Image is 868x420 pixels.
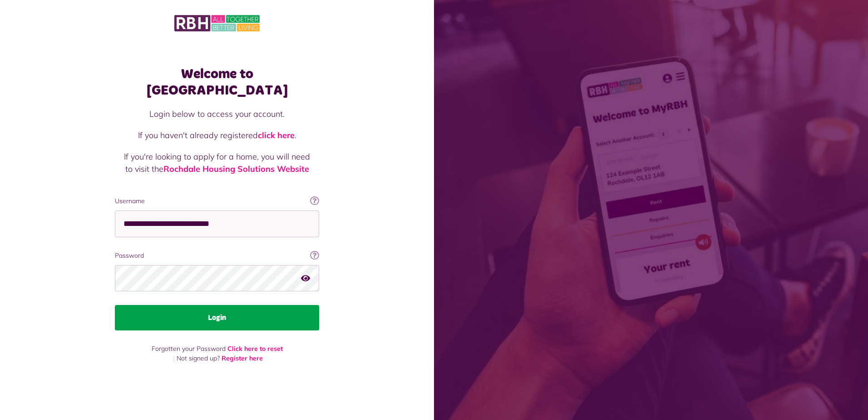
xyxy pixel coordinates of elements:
span: Not signed up? [177,354,220,362]
img: MyRBH [174,14,260,33]
a: click here [258,130,295,140]
p: If you haven't already registered . [124,129,310,141]
h1: Welcome to [GEOGRAPHIC_DATA] [115,66,319,99]
a: Register here [222,354,263,362]
button: Login [115,305,319,330]
a: Click here to reset [227,345,283,353]
a: Rochdale Housing Solutions Website [163,164,309,174]
span: Forgotten your Password [152,345,226,353]
label: Password [115,251,319,260]
label: Username [115,196,319,206]
p: Login below to access your account. [124,108,310,120]
p: If you're looking to apply for a home, you will need to visit the [124,150,310,175]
